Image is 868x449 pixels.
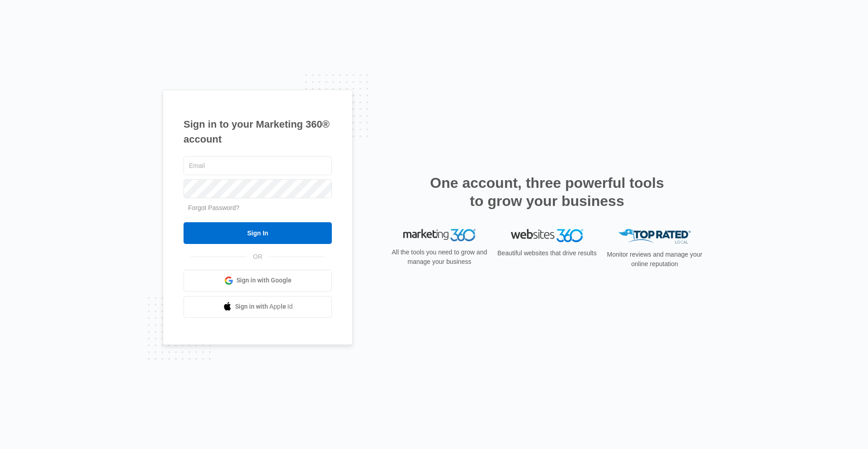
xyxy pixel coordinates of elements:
[188,204,240,211] a: Forgot Password?
[496,248,598,258] p: Beautiful websites that drive results
[604,250,705,269] p: Monitor reviews and manage your online reputation
[235,302,293,311] span: Sign in with Apple Id
[184,296,332,318] a: Sign in with Apple Id
[618,229,691,244] img: Top Rated Local
[184,156,332,175] input: Email
[511,229,583,242] img: Websites 360
[184,222,332,244] input: Sign In
[403,229,476,242] img: Marketing 360
[247,252,269,262] span: OR
[236,276,292,285] span: Sign in with Google
[427,174,667,210] h2: One account, three powerful tools to grow your business
[184,117,332,147] h1: Sign in to your Marketing 360® account
[184,270,332,291] a: Sign in with Google
[389,248,490,267] p: All the tools you need to grow and manage your business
